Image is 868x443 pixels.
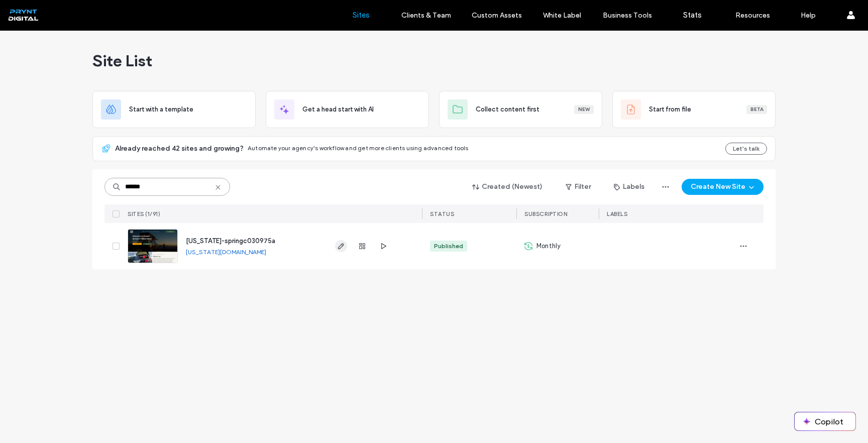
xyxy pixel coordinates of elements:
[683,11,702,20] label: Stats
[186,248,266,256] a: [US_STATE][DOMAIN_NAME]
[430,210,454,217] span: STATUS
[92,51,152,71] span: Site List
[464,179,552,195] button: Created (Newest)
[556,179,601,195] button: Filter
[92,91,256,128] div: Start with a template
[607,210,627,217] span: LABELS
[353,11,370,20] label: Sites
[801,11,816,20] label: Help
[746,105,767,114] div: Beta
[574,105,594,114] div: New
[186,237,275,245] a: [US_STATE]-springc030975a
[524,210,567,217] span: SUBSCRIPTION
[23,7,44,16] span: Help
[115,144,244,154] span: Already reached 42 sites and growing?
[605,179,654,195] button: Labels
[543,11,581,20] label: White Label
[649,104,691,115] span: Start from file
[401,11,451,20] label: Clients & Team
[248,144,469,152] span: Automate your agency's workflow and get more clients using advanced tools
[735,11,770,20] label: Resources
[725,143,767,155] button: Let's talk
[795,412,855,430] button: Copilot
[603,11,652,20] label: Business Tools
[476,104,539,115] span: Collect content first
[302,104,374,115] span: Get a head start with AI
[536,241,561,251] span: Monthly
[472,11,522,20] label: Custom Assets
[612,91,776,128] div: Start from fileBeta
[682,179,764,195] button: Create New Site
[129,104,193,115] span: Start with a template
[434,242,463,251] div: Published
[128,210,160,217] span: SITES (1/91)
[439,91,602,128] div: Collect content firstNew
[266,91,429,128] div: Get a head start with AI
